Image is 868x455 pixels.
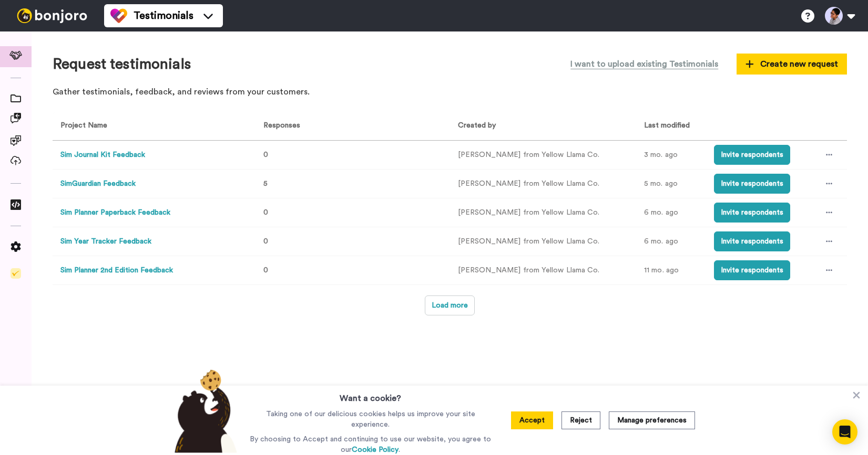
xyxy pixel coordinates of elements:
[636,170,706,198] td: 5 mo. ago
[450,141,637,170] td: [PERSON_NAME] from Yellow Llama Co.
[263,151,268,158] span: 0
[259,122,300,129] span: Responses
[134,8,193,23] span: Testimonials
[714,145,790,165] button: Invite respondents
[636,256,706,285] td: 11 mo. ago
[60,236,151,247] button: Sim Year Tracker Feedback
[110,7,127,24] img: tm-color.svg
[60,207,170,218] button: Sim Planner Paperback Feedback
[13,8,91,23] img: bj-logo-header-white.svg
[263,180,268,187] span: 5
[636,227,706,256] td: 6 mo. ago
[450,198,637,227] td: [PERSON_NAME] from Yellow Llama Co.
[53,112,251,141] th: Project Name
[714,260,790,280] button: Invite respondents
[165,369,243,453] img: bear-with-cookie.png
[450,112,637,141] th: Created by
[832,419,857,445] div: Open Intercom Messenger
[450,256,637,285] td: [PERSON_NAME] from Yellow Llama Co.
[247,409,494,430] p: Taking one of our delicious cookies helps us improve your site experience.
[737,54,847,75] button: Create new request
[746,58,838,70] span: Create new request
[11,268,21,279] img: Checklist.svg
[714,231,790,251] button: Invite respondents
[263,238,268,245] span: 0
[636,198,706,227] td: 6 mo. ago
[247,434,494,455] p: By choosing to Accept and continuing to use our website, you agree to our .
[352,446,399,453] a: Cookie Policy
[450,170,637,198] td: [PERSON_NAME] from Yellow Llama Co.
[60,265,173,276] button: Sim Planner 2nd Edition Feedback
[53,86,847,98] p: Gather testimonials, feedback, and reviews from your customers.
[714,174,790,194] button: Invite respondents
[636,112,706,141] th: Last modified
[450,227,637,256] td: [PERSON_NAME] from Yellow Llama Co.
[563,52,726,76] button: I want to upload existing Testimonials
[263,267,268,274] span: 0
[53,56,191,72] h1: Request testimonials
[609,411,695,429] button: Manage preferences
[561,411,600,429] button: Reject
[511,411,553,429] button: Accept
[714,203,790,223] button: Invite respondents
[570,58,718,70] span: I want to upload existing Testimonials
[60,178,136,189] button: SimGuardian Feedback
[263,209,268,216] span: 0
[340,386,401,405] h3: Want a cookie?
[636,141,706,170] td: 3 mo. ago
[60,150,145,161] button: Sim Journal Kit Feedback
[425,295,475,315] button: Load more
